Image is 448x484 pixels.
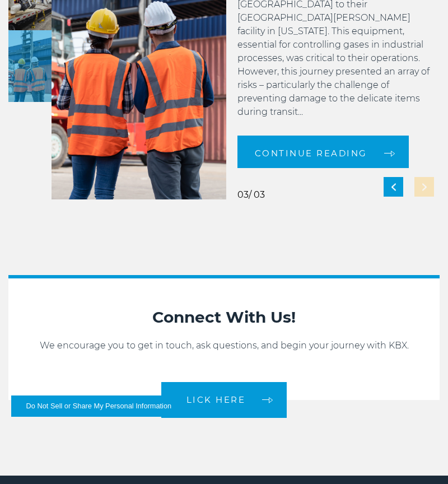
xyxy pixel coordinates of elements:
p: We encourage you to get in touch, ask questions, and begin your journey with KBX. [20,339,428,352]
img: previous slide [391,183,396,190]
div: / 03 [237,190,265,199]
a: CLICK HERE arrow arrow [161,382,287,418]
a: Continue Reading arrow arrow [237,136,409,171]
span: Continue Reading [255,149,367,157]
span: CLICK HERE [179,395,245,404]
div: Previous slide [384,177,403,197]
button: Do Not Sell or Share My Personal Information [11,395,186,417]
h2: Connect With Us! [20,306,428,328]
span: 03 [237,189,249,200]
